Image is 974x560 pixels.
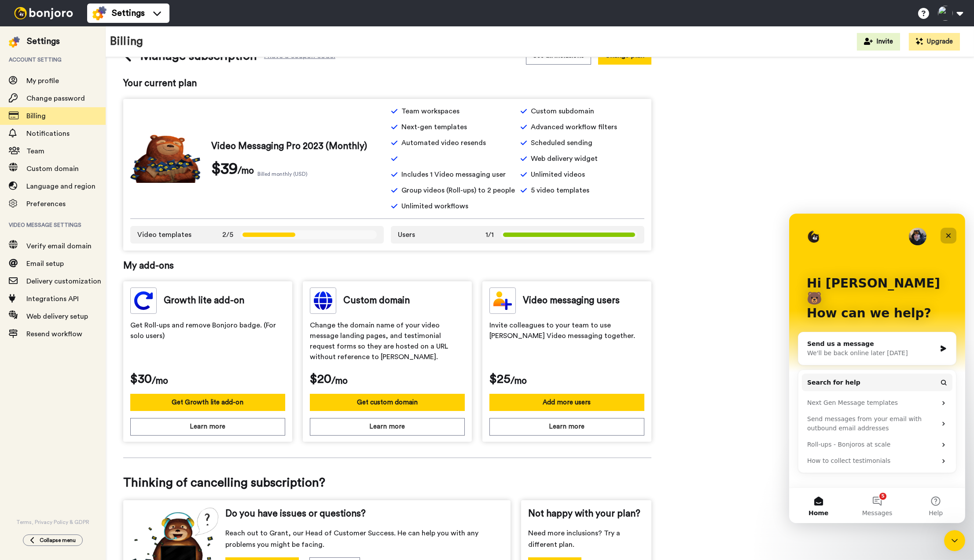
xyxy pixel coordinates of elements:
[130,394,285,411] button: Get Growth lite add-on
[310,370,331,388] span: $20
[401,138,486,148] span: Automated video resends
[26,200,66,207] span: Preferences
[489,394,644,411] button: Add more users
[528,507,640,520] span: Not happy with your plan?
[531,138,592,148] span: Scheduled sending
[130,287,157,314] img: group-messaging.svg
[531,106,594,116] span: Custom subdomain
[26,77,59,84] span: My profile
[40,537,76,544] span: Collapse menu
[401,106,459,116] span: Team workspaces
[238,164,254,178] span: /mo
[211,160,238,178] span: $39
[343,294,410,307] span: Custom domain
[164,294,244,307] span: Growth lite add-on
[401,122,467,132] span: Next-gen templates
[130,320,285,364] span: Get Roll-ups and remove Bonjoro badge. (For solo users)
[264,53,335,58] div: I have a coupon code!
[26,183,96,190] span: Language and region
[130,418,285,435] button: Learn more
[26,130,70,137] span: Notifications
[523,294,620,307] span: Video messaging users
[123,259,651,273] span: My add-ons
[225,527,504,550] span: Reach out to Grant, our Head of Customer Success. He can help you with any problems you might be ...
[489,418,644,435] button: Learn more
[26,278,101,285] span: Delivery customization
[222,229,233,240] span: 2/5
[857,33,900,51] button: Invite
[944,530,965,551] iframe: Intercom live chat
[92,6,107,20] img: settings-colored.svg
[26,260,64,267] span: Email setup
[401,185,515,196] span: Group videos (Roll-ups) to 2 people
[489,320,644,364] span: Invite colleagues to your team to use [PERSON_NAME] Video messaging together.
[485,229,494,240] span: 1/1
[489,287,516,314] img: team-members.svg
[909,33,960,51] button: Upgrade
[531,185,589,196] span: 5 video templates
[26,331,82,338] span: Resend workflow
[310,320,465,364] span: Change the domain name of your video message landing pages, and testimonial request forms so they...
[310,287,336,314] img: custom-domain.svg
[310,418,465,435] button: Learn more
[528,527,644,550] span: Need more inclusions? Try a different plan.
[130,135,201,183] img: vm-pro.png
[130,370,152,388] span: $30
[23,535,83,546] button: Collapse menu
[257,171,308,178] span: Billed monthly (USD)
[11,7,77,19] img: bj-logo-header-white.svg
[123,474,651,491] span: Thinking of cancelling subscription?
[26,165,79,172] span: Custom domain
[401,169,506,180] span: Includes 1 Video messaging user
[9,36,20,47] img: settings-colored.svg
[531,153,598,164] span: Web delivery widget
[26,113,46,120] span: Billing
[26,95,85,102] span: Change password
[26,313,88,320] span: Web delivery setup
[26,295,79,302] span: Integrations API
[401,201,468,211] span: Unlimited workflows
[398,229,415,240] span: Users
[27,35,60,47] div: Settings
[789,214,965,523] iframe: Intercom live chat
[225,507,366,520] span: Do you have issues or questions?
[211,140,367,153] span: Video Messaging Pro 2023 (Monthly)
[26,243,92,250] span: Verify email domain
[110,35,143,48] h1: Billing
[310,394,465,411] button: Get custom domain
[331,375,348,388] span: /mo
[112,7,145,19] span: Settings
[531,122,617,132] span: Advanced workflow filters
[152,375,168,388] span: /mo
[137,229,191,240] span: Video templates
[531,169,585,180] span: Unlimited videos
[123,77,651,90] span: Your current plan
[489,370,511,388] span: $25
[511,375,527,388] span: /mo
[26,148,44,155] span: Team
